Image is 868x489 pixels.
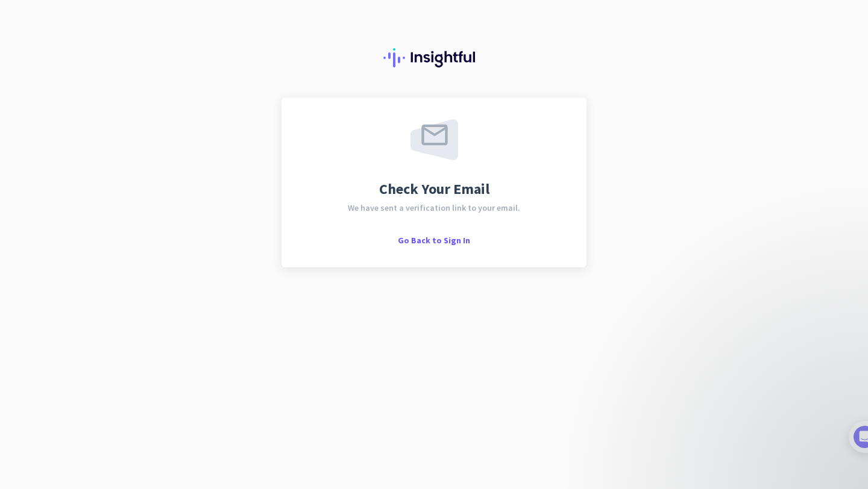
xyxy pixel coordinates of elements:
[410,119,458,160] img: email-sent
[383,48,485,67] img: Insightful
[621,228,862,483] iframe: Intercom notifications message
[379,182,489,196] span: Check Your Email
[398,235,470,246] span: Go Back to Sign In
[348,204,520,212] span: We have sent a verification link to your email.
